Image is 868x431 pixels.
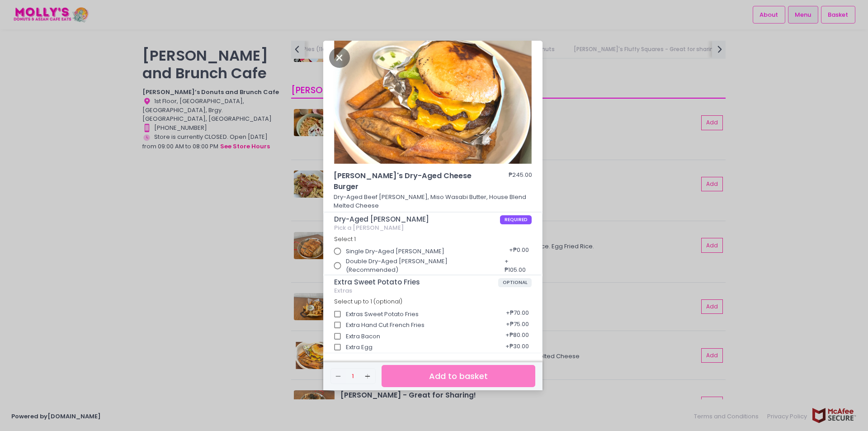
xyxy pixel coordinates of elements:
[334,193,533,210] p: Dry-Aged Beef [PERSON_NAME], Miso Wasabi Butter, House Blend Melted Cheese
[502,254,532,277] div: + ₱105.00
[323,41,542,164] img: Molly's Dry-Aged Cheese Burger
[500,215,532,224] span: REQUIRED
[329,52,350,62] button: Close
[503,306,532,323] div: + ₱70.00
[334,224,532,232] div: Pick a [PERSON_NAME]
[334,287,532,294] div: Extras
[334,215,500,223] span: Dry-Aged [PERSON_NAME]
[346,257,494,275] span: Double Dry-Aged [PERSON_NAME] (Recommended)
[334,171,483,193] span: [PERSON_NAME]'s Dry-Aged Cheese Burger
[498,278,532,287] span: OPTIONAL
[334,298,402,305] span: Select up to 1 (optional)
[502,339,532,356] div: + ₱30.00
[334,235,356,243] span: Select 1
[509,171,532,193] div: ₱245.00
[502,328,532,345] div: + ₱80.00
[382,365,535,387] button: Add to basket
[346,247,444,256] span: Single Dry-Aged [PERSON_NAME]
[334,278,498,286] span: Extra Sweet Potato Fries
[506,243,532,260] div: + ₱0.00
[503,317,532,334] div: + ₱75.00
